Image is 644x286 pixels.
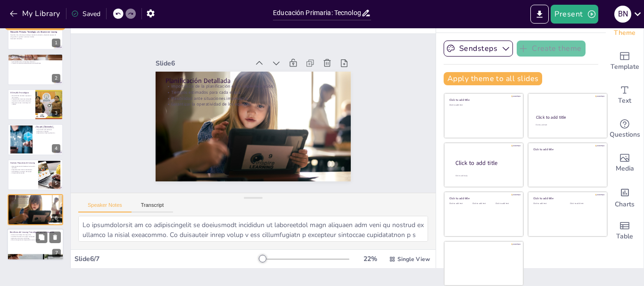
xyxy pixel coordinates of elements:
span: Table [616,231,633,242]
button: My Library [7,6,64,21]
p: Durabilidad y resistencia del equipo. [10,171,35,172]
span: Single View [397,255,430,263]
button: B N [614,5,631,24]
div: 4 [8,124,63,155]
div: 4 [52,144,60,153]
p: Flexibilidad ante situaciones imprevistas. [167,86,342,111]
p: Flexibilidad ante situaciones imprevistas. [10,201,60,203]
p: Reducción de costos adicionales. [10,237,61,239]
p: Propuesta de soluciones adecuadas. [10,98,33,100]
div: 22 % [359,254,381,263]
div: 7 [7,229,64,261]
p: Seguimiento personalizado. [35,129,60,131]
div: Add charts and graphs [606,180,644,214]
div: Click to add body [455,175,515,177]
p: Tiempos estimados para cada etapa. [10,199,60,201]
div: Add ready made slides [606,44,644,78]
p: Soluciones a medida. [35,131,60,132]
div: Add a table [606,214,644,248]
div: 6 [8,194,63,225]
p: ¿Por qué ITNetworks? [35,125,60,128]
div: Click to add title [449,98,517,102]
p: Especificaciones técnicas destacadas. [10,169,35,171]
div: 1 [52,39,60,47]
div: Click to add title [455,159,516,167]
div: Get real-time input from your audience [606,112,644,146]
button: Transcript [132,202,173,212]
input: Insert title [273,6,361,20]
div: 6 [52,214,60,222]
p: El Desafío Tecnológico [10,91,33,94]
div: Click to add title [533,196,601,200]
div: Add text boxes [606,78,644,112]
div: Click to add title [449,196,517,200]
p: Conectividad avanzada. [10,172,35,174]
div: Slide 6 / 7 [74,254,259,263]
div: 5 [8,159,63,190]
p: Importancia de la planificación en la implementación. [168,74,344,98]
div: Add images, graphics, shapes or video [606,146,644,180]
div: B N [614,6,631,23]
p: Proveer herramientas adecuadas para el aprendizaje. [10,62,60,64]
p: La educación es esencial para el desarrollo. [10,57,60,59]
div: Click to add text [472,203,494,205]
div: 2 [52,74,60,82]
p: Nuestra Propuesta de Leasing [10,161,35,164]
div: Click to add text [449,203,471,205]
button: Duplicate Slide [36,232,47,243]
div: 5 [52,179,60,188]
p: Importancia del estudio exhaustivo. [10,100,33,102]
p: Necesidad de actualizar equipos en las escuelas. [10,95,33,98]
p: Acompañamiento en el proceso educativo. [10,61,60,63]
button: Export to PowerPoint [530,5,549,24]
div: 2 [8,54,63,85]
p: Experiencia en leasing educativo. [35,132,60,134]
p: Nuestra Misión Educativa [10,55,60,58]
button: Present [551,5,598,24]
p: Partner Autorizado Lenovo 360. [35,127,60,129]
p: Importancia de la planificación en la implementación. [10,197,60,199]
button: Sendsteps [444,41,513,57]
p: Acceso a tecnología de vanguardia. [10,234,61,236]
button: Create theme [517,41,586,57]
div: Click to add title [536,114,599,120]
button: Delete Slide [50,232,61,243]
p: Beneficios del Leasing Tecnológico para la Educación [10,231,61,234]
div: 7 [52,249,61,258]
div: Click to add text [533,203,563,205]
strong: Educación Primaria: Tecnología a tu Alcance con Leasing [10,31,57,33]
p: Recomendación del Notebook Lenovo V14 G4 AMN. [10,165,35,169]
div: Click to add text [570,203,600,205]
span: Text [618,96,631,106]
p: Descubre cómo el leasing tecnológico impulsa la educación, ofreciendo equipos de vanguardia sin g... [10,34,60,38]
div: 1 [8,19,63,50]
p: Generated with [URL] [10,38,60,40]
p: Garantizar la operatividad de los equipos. [166,92,342,117]
button: Apply theme to all slides [444,72,542,85]
div: 3 [52,109,60,117]
div: Click to add text [449,104,517,106]
span: Theme [614,28,636,38]
p: Garantizar la operatividad de los equipos. [10,203,60,204]
textarea: Lo ipsumdolorsit am co adipiscingelit se doeiusmodt incididun ut laboreetdol magn aliquaen adm ve... [78,216,428,242]
p: Facilidad financiera con pagos mensuales. [10,236,61,237]
p: Planificación Detallada [169,67,345,95]
span: Template [611,62,639,72]
div: 3 [8,89,63,120]
button: Speaker Notes [78,202,132,212]
div: Click to add title [533,147,601,151]
p: Garantizar acceso a tecnología de calidad. [10,102,33,105]
div: Saved [71,9,100,18]
span: Charts [615,199,635,210]
div: Click to add text [495,203,517,205]
div: Click to add text [536,124,598,126]
p: Ahorro de capital en comparación con la compra. [10,239,61,241]
span: Media [616,163,634,174]
span: Questions [610,130,640,140]
div: Slide 6 [161,49,255,67]
p: Planificación Detallada [10,196,60,198]
p: ITNetworks se enfoca en personalizar soluciones. [10,59,60,61]
p: Tiempos estimados para cada etapa. [168,80,343,105]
